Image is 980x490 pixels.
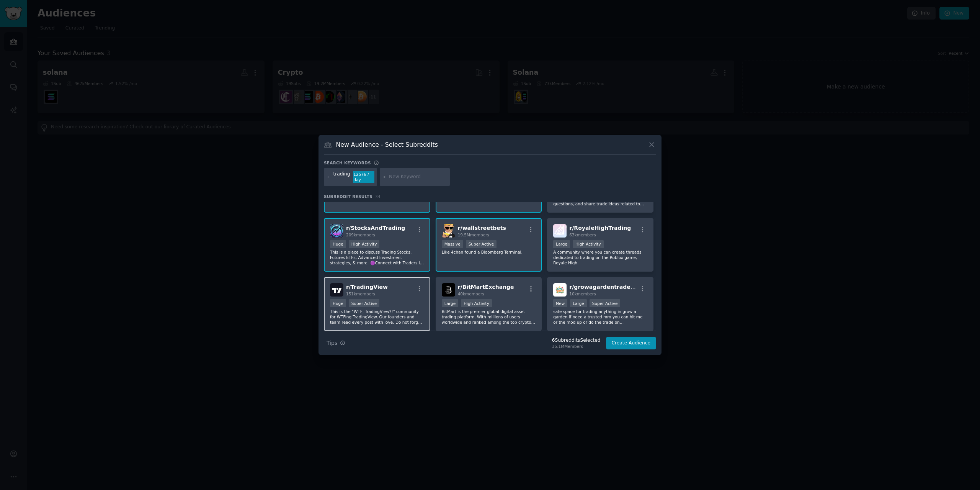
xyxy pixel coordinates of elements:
[324,336,348,350] button: Tips
[553,224,567,238] img: RoyaleHighTrading
[569,225,631,231] span: r/ RoyaleHighTrading
[569,284,642,290] span: r/ growagardentradehub
[553,283,567,297] img: growagardentradehub
[375,194,381,199] span: 34
[346,225,405,231] span: r/ StocksAndTrading
[606,337,657,350] button: Create Audience
[349,240,380,248] div: High Activity
[569,292,596,296] span: 10k members
[573,240,604,248] div: High Activity
[458,225,506,231] span: r/ wallstreetbets
[330,240,346,248] div: Huge
[552,337,601,344] div: 6 Subreddit s Selected
[442,309,536,325] p: BitMart is the premier global digital asset trading platform. With millions of users worldwide an...
[330,309,424,325] p: This is the "WTF, TradingView?!" community for WTFing TradingView. Our founders and team read eve...
[553,240,570,248] div: Large
[553,299,567,307] div: New
[349,299,380,307] div: Super Active
[330,299,346,307] div: Huge
[458,284,514,290] span: r/ BitMartExchange
[327,339,337,347] span: Tips
[442,240,463,248] div: Massive
[346,233,375,237] span: 209k members
[466,240,497,248] div: Super Active
[590,299,621,307] div: Super Active
[442,299,459,307] div: Large
[330,224,343,238] img: StocksAndTrading
[330,283,343,297] img: TradingView
[324,194,372,199] span: Subreddit Results
[552,344,601,349] div: 35.1M Members
[346,284,388,290] span: r/ TradingView
[442,283,455,297] img: BitMartExchange
[553,249,647,265] p: A community where you can create threads dedicated to trading on the Roblox game, Royale High.
[336,141,438,149] h3: New Audience - Select Subreddits
[324,160,371,166] h3: Search keywords
[570,299,587,307] div: Large
[353,171,374,183] div: 12576 / day
[569,233,596,237] span: 63k members
[330,249,424,265] p: This is a place to discuss Trading Stocks, Futures ETFs, Advanced Investment strategies, & more. ...
[442,249,536,255] p: Like 4chan found a Bloomberg Terminal.
[461,299,492,307] div: High Activity
[389,174,447,180] input: New Keyword
[553,309,647,325] p: safe space for trading anything in grow a garden if need a trusted mm you can hit me or the mod u...
[346,292,375,296] span: 151k members
[458,233,489,237] span: 19.5M members
[458,292,484,296] span: 40k members
[333,171,350,183] div: trading
[442,224,455,238] img: wallstreetbets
